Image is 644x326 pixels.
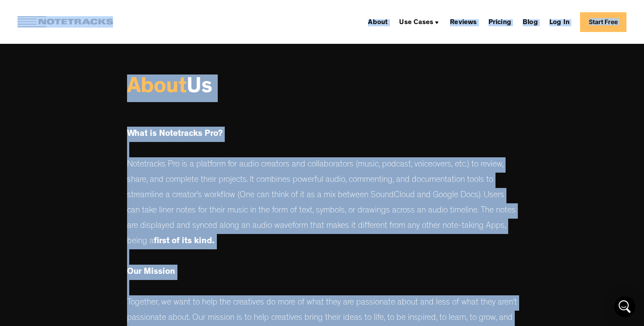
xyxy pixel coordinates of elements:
[127,74,517,102] h1: Us
[485,15,515,29] a: Pricing
[364,15,391,29] a: About
[519,15,541,29] a: Blog
[546,15,573,29] a: Log In
[614,296,635,317] div: Open Intercom Messenger
[396,15,442,29] div: Use Cases
[127,77,187,99] span: About
[127,237,215,276] strong: first of its kind. ‍ Our Mission
[446,15,480,29] a: Reviews
[127,130,223,138] strong: What is Notetracks Pro?
[580,12,626,32] a: Start Free
[399,19,433,26] div: Use Cases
